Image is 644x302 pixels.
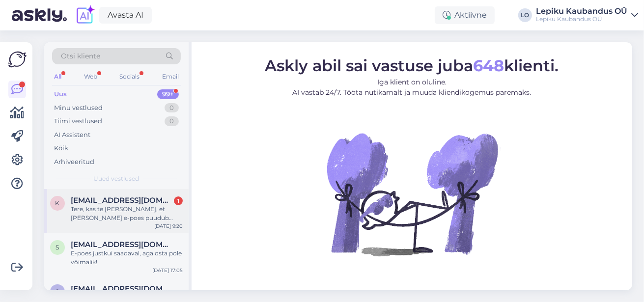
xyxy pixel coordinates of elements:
[157,89,179,99] div: 99+
[54,143,68,153] div: Kõik
[265,77,559,98] p: Iga klient on oluline. AI vastab 24/7. Tööta nutikamalt ja muuda kliendikogemus paremaks.
[154,222,183,230] div: [DATE] 9:20
[82,70,99,83] div: Web
[52,70,63,83] div: All
[165,116,179,126] div: 0
[536,7,627,15] div: Lepiku Kaubandus OÜ
[94,174,140,183] span: Uued vestlused
[117,70,141,83] div: Socials
[324,106,501,282] img: No Chat active
[56,244,59,251] span: s
[54,130,90,140] div: AI Assistent
[435,6,495,24] div: Aktiivne
[71,284,173,293] span: saviaukbirgit@gmail.com
[518,8,532,22] div: LO
[54,103,103,113] div: Minu vestlused
[56,288,59,295] span: s
[174,196,183,205] div: 1
[56,199,60,207] span: K
[71,249,183,267] div: E-poes justkui saadaval, aga osta pole vöimalik!
[71,205,183,222] div: Tere, kas te [PERSON_NAME], et [PERSON_NAME] e-poes puudub ostmise [PERSON_NAME]?!?! Mul on toode...
[265,56,559,75] span: Askly abil sai vastuse juba klienti.
[71,196,173,205] span: Kertu.v@hotmail.com
[536,15,627,23] div: Lepiku Kaubandus OÜ
[474,56,504,75] b: 648
[536,7,638,23] a: Lepiku Kaubandus OÜLepiku Kaubandus OÜ
[165,103,179,113] div: 0
[152,267,183,274] div: [DATE] 17:05
[54,89,67,99] div: Uus
[61,51,100,61] span: Otsi kliente
[71,240,173,249] span: silja.o777@gmail.com
[54,116,102,126] div: Tiimi vestlused
[75,5,95,26] img: explore-ai
[8,50,27,69] img: Askly Logo
[160,70,181,83] div: Email
[99,7,152,24] a: Avasta AI
[54,157,94,167] div: Arhiveeritud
